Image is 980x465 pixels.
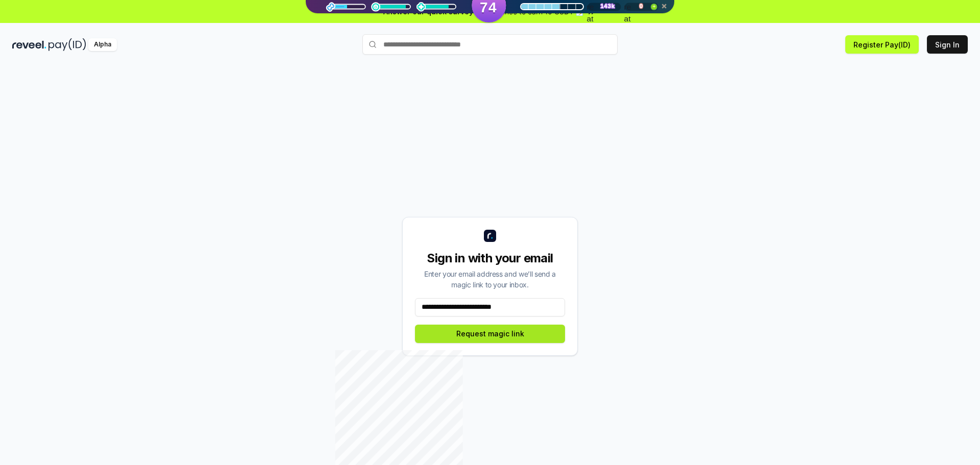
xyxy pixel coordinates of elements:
[484,230,496,242] img: logo_small
[415,250,565,266] div: Sign in with your email
[12,38,46,51] img: reveel_dark
[415,325,565,343] button: Request magic link
[845,35,919,54] button: Register Pay(ID)
[88,38,117,51] div: Alpha
[48,38,86,51] img: pay_id
[415,268,565,290] div: Enter your email address and we’ll send a magic link to your inbox.
[927,35,968,54] button: Sign In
